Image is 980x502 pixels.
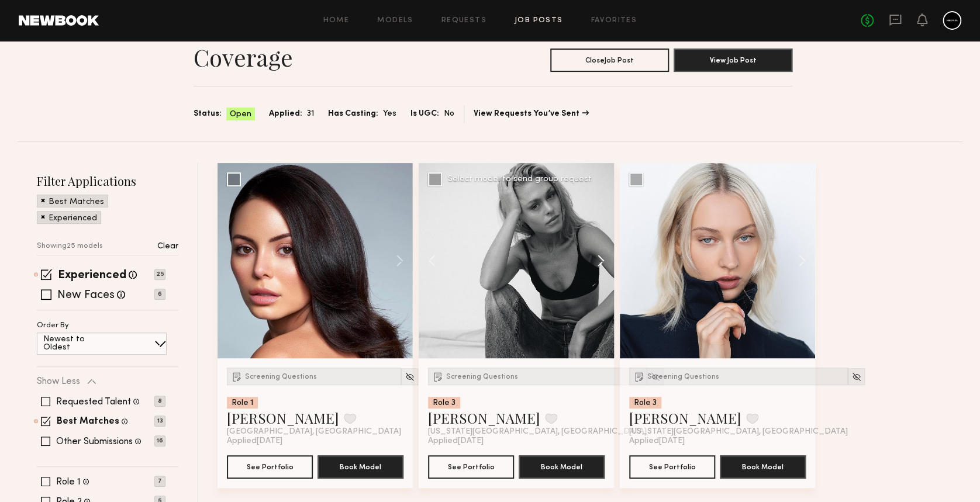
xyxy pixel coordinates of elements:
p: 25 [154,269,165,280]
p: Experienced [49,214,97,223]
label: Requested Talent [56,397,131,407]
p: 13 [154,416,165,427]
label: Other Submissions [56,437,133,446]
span: Has Casting: [328,108,378,120]
label: Role 1 [56,477,81,487]
span: Screening Questions [647,373,719,380]
a: Book Model [318,461,403,471]
p: Order By [37,322,69,330]
img: Unhide Model [405,372,415,382]
span: Screening Questions [245,373,317,380]
a: Job Posts [515,17,563,25]
span: Status: [194,108,222,120]
a: Book Model [720,461,806,471]
button: See Portfolio [629,455,715,479]
span: Screening Questions [446,373,518,380]
span: Is UGC: [410,108,439,120]
span: Open [230,109,251,120]
a: View Requests You’ve Sent [474,110,589,118]
p: Clear [157,243,178,251]
button: View Job Post [674,49,792,72]
span: No [444,108,454,120]
div: Role 1 [227,397,258,408]
h2: Filter Applications [37,173,178,189]
div: Applied [DATE] [428,437,605,446]
div: Role 3 [428,397,460,408]
p: 16 [154,435,165,446]
a: [PERSON_NAME] [428,408,540,427]
p: Show Less [37,377,80,386]
img: Unhide Model [851,372,861,382]
span: Applied: [269,108,302,120]
p: Showing 25 models [37,243,103,250]
span: [GEOGRAPHIC_DATA], [GEOGRAPHIC_DATA] [227,427,401,437]
button: Book Model [519,455,605,479]
div: Applied [DATE] [629,437,806,446]
img: Submission Icon [231,371,243,382]
button: Book Model [720,455,806,479]
img: Submission Icon [633,371,645,382]
button: Book Model [318,455,403,479]
a: Requests [441,17,486,25]
span: Yes [383,108,396,120]
span: [US_STATE][GEOGRAPHIC_DATA], [GEOGRAPHIC_DATA] [428,427,647,437]
p: 7 [154,476,165,487]
label: New Faces [57,290,115,302]
a: Models [377,17,413,25]
p: Best Matches [49,198,104,206]
label: Best Matches [57,417,119,427]
img: Submission Icon [432,371,444,382]
div: Applied [DATE] [227,437,403,446]
span: [US_STATE][GEOGRAPHIC_DATA], [GEOGRAPHIC_DATA] [629,427,848,437]
button: See Portfolio [227,455,313,479]
div: Select model to send group request [448,175,592,184]
button: CloseJob Post [550,49,669,72]
p: 8 [154,396,165,407]
div: Role 3 [629,397,661,408]
a: [PERSON_NAME] [227,408,339,427]
a: Home [323,17,350,25]
button: See Portfolio [428,455,514,479]
label: Experienced [58,270,126,282]
span: 31 [307,108,314,120]
p: 6 [154,289,165,300]
a: Book Model [519,461,605,471]
a: Favorites [591,17,637,25]
a: [PERSON_NAME] [629,408,741,427]
p: Newest to Oldest [43,335,113,352]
